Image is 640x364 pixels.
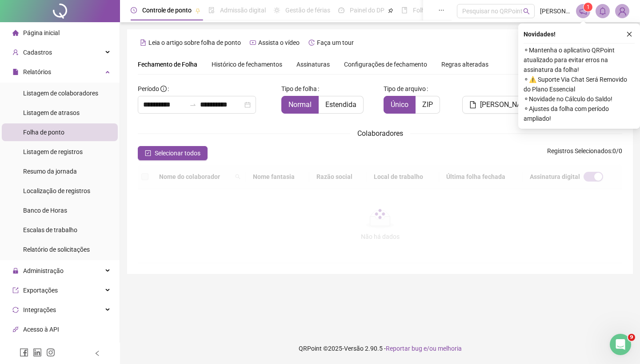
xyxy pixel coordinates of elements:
[138,146,208,160] button: Selecionar todos
[23,287,58,294] span: Exportações
[23,187,90,194] span: Localização de registros
[469,101,476,108] span: file
[142,7,192,14] span: Controle de ponto
[524,45,635,75] span: ⚬ Mantenha o aplicativo QRPoint atualizado para evitar erros na assinatura da folha!
[195,8,200,13] span: pushpin
[33,348,42,357] span: linkedin
[131,7,137,13] span: clock-circle
[23,246,90,253] span: Relatório de solicitações
[350,7,384,14] span: Painel do DP
[23,226,77,233] span: Escalas de trabalho
[145,150,151,156] span: check-square
[189,101,196,108] span: swap-right
[258,39,300,46] span: Assista o vídeo
[610,334,631,355] iframe: Intercom live chat
[357,129,403,138] span: Colaboradores
[524,29,556,39] span: Novidades !
[338,7,344,13] span: dashboard
[584,3,592,12] sup: 1
[317,39,354,46] span: Faça um tour
[587,4,590,10] span: 1
[12,49,19,55] span: user-add
[12,30,19,36] span: home
[524,104,635,123] span: ⚬ Ajustes da folha com período ampliado!
[628,334,635,341] span: 9
[344,61,427,67] span: Configurações de fechamento
[94,350,100,356] span: left
[23,129,64,136] span: Folha de ponto
[155,148,200,158] span: Selecionar todos
[296,61,330,67] span: Assinaturas
[413,7,470,14] span: Folha de pagamento
[401,7,408,13] span: book
[547,147,611,154] span: Registros Selecionados
[438,7,444,13] span: ellipsis
[46,348,55,357] span: instagram
[344,345,364,352] span: Versão
[20,348,28,357] span: facebook
[388,8,393,13] span: pushpin
[23,49,52,56] span: Cadastros
[422,100,433,109] span: ZIP
[462,96,540,114] button: [PERSON_NAME]
[12,287,19,293] span: export
[23,68,51,75] span: Relatórios
[23,29,60,36] span: Página inicial
[140,40,146,46] span: file-text
[288,100,312,109] span: Normal
[250,40,256,46] span: youtube
[189,101,196,108] span: to
[480,99,533,110] span: [PERSON_NAME]
[274,7,280,13] span: sun
[616,4,629,18] img: 59735
[12,326,19,332] span: api
[23,326,59,333] span: Acesso à API
[524,75,635,94] span: ⚬ ⚠️ Suporte Via Chat Será Removido do Plano Essencial
[23,207,67,214] span: Banco de Horas
[540,6,571,16] span: [PERSON_NAME]
[23,267,64,274] span: Administração
[523,8,530,15] span: search
[308,40,315,46] span: history
[23,148,83,155] span: Listagem de registros
[285,7,330,14] span: Gestão de férias
[23,306,56,313] span: Integrações
[138,61,197,68] span: Fechamento de Folha
[212,61,282,68] span: Histórico de fechamentos
[12,307,19,313] span: sync
[325,100,356,109] span: Estendida
[12,268,19,274] span: lock
[23,168,77,175] span: Resumo da jornada
[23,109,80,116] span: Listagem de atrasos
[120,333,640,364] footer: QRPoint © 2025 - 2.90.5 -
[386,345,462,352] span: Reportar bug e/ou melhoria
[391,100,408,109] span: Único
[281,84,317,94] span: Tipo de folha
[148,39,241,46] span: Leia o artigo sobre folha de ponto
[626,31,632,37] span: close
[579,7,587,15] span: notification
[547,146,622,160] span: : 0 / 0
[524,94,635,104] span: ⚬ Novidade no Cálculo do Saldo!
[220,7,266,14] span: Admissão digital
[138,85,159,92] span: Período
[208,7,215,13] span: file-done
[441,61,488,67] span: Regras alteradas
[160,86,167,92] span: info-circle
[23,90,98,97] span: Listagem de colaboradores
[599,7,607,15] span: bell
[384,84,426,94] span: Tipo de arquivo
[12,69,19,75] span: file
